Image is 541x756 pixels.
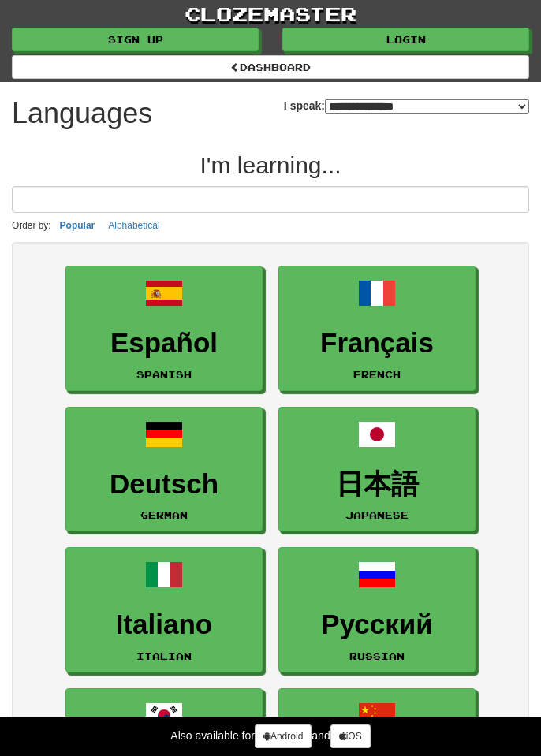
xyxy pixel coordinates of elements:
h3: Русский [287,609,467,640]
label: I speak: [284,98,529,114]
a: ItalianoItalian [65,547,263,672]
a: РусскийRussian [278,547,476,672]
a: iOS [330,724,371,748]
small: French [353,369,401,380]
small: Order by: [12,220,51,231]
a: Android [255,724,312,748]
a: EspañolSpanish [65,266,263,391]
button: Popular [55,217,100,234]
small: German [140,509,188,520]
a: FrançaisFrench [278,266,476,391]
h1: Languages [12,98,152,129]
a: Sign up [12,28,259,51]
h3: Italiano [74,609,254,640]
h3: 日本語 [287,469,467,500]
small: Russian [349,650,405,661]
a: Login [282,28,529,51]
button: Alphabetical [103,217,164,234]
select: I speak: [325,99,529,114]
h3: Français [287,328,467,359]
small: Italian [136,650,192,661]
h3: Deutsch [74,469,254,500]
h3: Español [74,328,254,359]
small: Spanish [136,369,192,380]
a: dashboard [12,55,529,79]
a: 日本語Japanese [278,407,476,532]
a: DeutschGerman [65,407,263,532]
small: Japanese [345,509,409,520]
h2: I'm learning... [12,152,529,178]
